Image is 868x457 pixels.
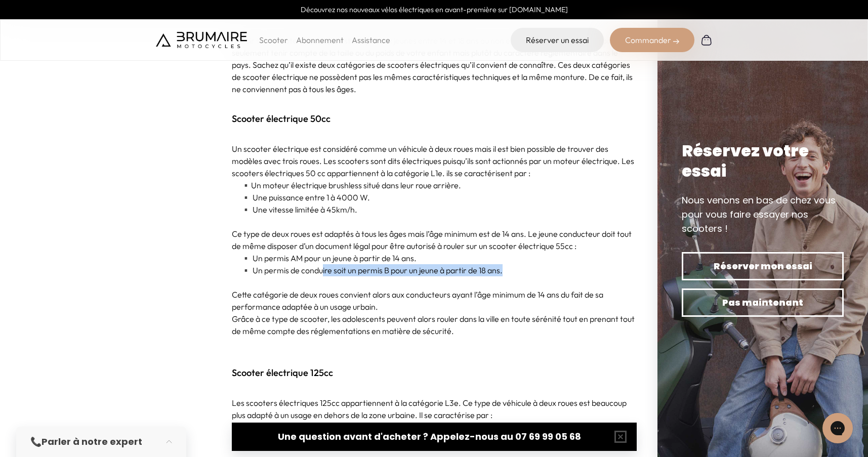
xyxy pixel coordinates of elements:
[232,252,637,264] p: Un permis AM pour un jeune à partir de 14 ans.
[232,313,637,337] p: Grâce à ce type de scooter, les adolescents peuvent alors rouler dans la ville en toute sérénité ...
[511,28,604,52] a: Réserver un essai
[232,179,637,191] p: Un moteur électrique brushless situé dans leur roue arrière.
[259,34,288,46] p: Scooter
[241,204,251,215] span: ▪️
[232,288,637,313] p: Cette catégorie de deux roues convient alors aux conducteurs ayant l’âge minimum de 14 ans du fai...
[232,421,637,433] p: Une puissance pouvant dépasser les 4000 W.
[232,113,330,124] strong: Scooter électrique 50cc
[241,192,251,202] span: ▪️
[232,264,637,276] p: Un permis de conduire soit un permis B pour un jeune à partir de 18 ans.
[700,34,713,46] img: Panier
[673,38,679,45] img: right-arrow-2.png
[232,143,637,179] p: Un scooter électrique est considéré comme un véhicule à deux roues mais il est bien possible de t...
[817,409,858,447] iframe: Gorgias live chat messenger
[610,28,694,52] div: Commander
[241,265,251,275] span: ▪️
[232,203,637,216] p: Une vitesse limitée à 45km/h.
[352,35,390,45] a: Assistance
[156,32,247,48] img: Brumaire Motocycles
[296,35,344,45] a: Abonnement
[241,180,251,190] span: ▪️
[241,422,251,432] span: ▪️
[232,228,637,252] p: Ce type de deux roues est adaptés à tous les âges mais l’âge minimum est de 14 ans. Le jeune cond...
[232,34,637,95] p: Savoir si un scooter électrique est adapté aux jeunes entre 14 et 18 ans ou non est indispensable...
[241,253,251,263] span: ▪️
[232,191,637,203] p: Une puissance entre 1 à 4000 W.
[232,367,333,379] strong: Scooter électrique 125cc
[232,397,637,421] p: Les scooters électriques 125cc appartiennent à la catégorie L3e. Ce type de véhicule à deux roues...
